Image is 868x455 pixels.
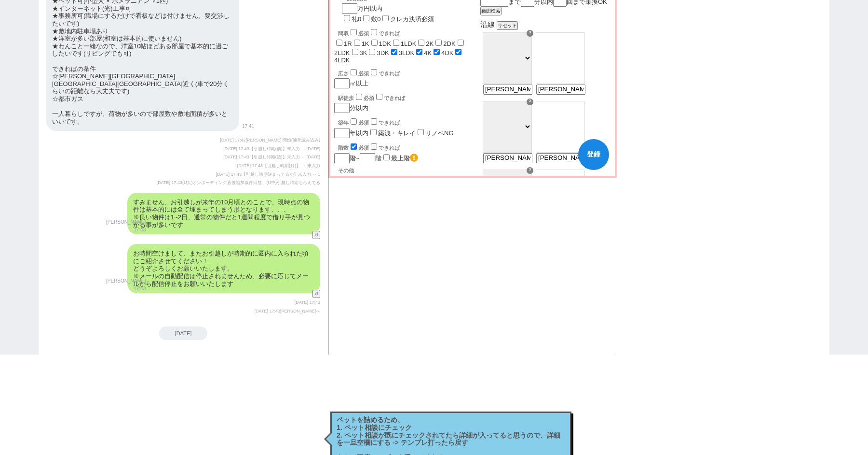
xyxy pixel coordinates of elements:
input: できれば [371,143,377,150]
span: 【引越し時期決まってるか】未入力 → 1 [242,172,320,177]
label: 礼0 [352,15,361,23]
button: 範囲検索 [480,7,502,15]
label: 築浅・キレイ [378,129,416,137]
label: できれば [369,30,400,36]
p: 17:43 [106,285,146,293]
button: ↺ [312,231,320,239]
label: 1K [362,40,369,47]
div: 分以内 [334,92,478,113]
input: できれば [371,118,377,125]
div: [DATE] [159,327,207,340]
input: できれば [371,29,377,35]
span: [PERSON_NAME]へ [280,309,320,313]
label: クレカ決済必須 [390,15,434,23]
div: ㎡以上 [334,68,478,88]
div: 間取 [338,28,478,37]
input: 🔍 [536,153,585,163]
input: 🔍 [483,153,532,163]
label: できれば [374,95,405,101]
label: 2K [426,40,434,47]
label: 1LDK [401,40,417,47]
span: 必須 [364,95,374,101]
label: 4K [424,49,432,57]
div: ☓ [527,30,533,37]
div: ☓ [527,167,533,174]
p: [PERSON_NAME] [106,218,146,226]
div: ☓ [527,99,533,105]
label: 4DK [441,49,453,57]
p: その他 [338,167,478,174]
button: 登録 [578,139,609,170]
label: リノベNG [425,129,454,137]
span: 【引越し時期(月)】 → 未入力 [263,163,320,168]
label: 敷0 [371,15,380,23]
div: 年以内 [334,117,478,138]
label: 1DK [379,40,391,47]
span: 必須 [358,145,369,151]
span: 沿線 [480,20,495,28]
label: できれば [369,145,400,151]
div: すみません、お引越しが来年の10月頃とのことで、現時点の物件は基本的には全て埋まってしまう形となります、、、 ※良い物件は1~2日、通常の物件だと1週間程度で借り手が見つかる事が多いです [127,193,320,234]
p: 17:41 [242,123,254,130]
p: [PERSON_NAME] [106,277,146,285]
input: できれば [376,94,382,100]
span: [DATE] 17:42 [220,138,245,142]
label: 3K [360,49,367,57]
label: 2DK [443,40,455,47]
div: 階~ 階 [334,153,478,163]
label: 3LDK [399,49,415,57]
span: [DATE] 17:43 [295,300,320,305]
span: [PERSON_NAME] 開始(通常読み込み) [245,138,320,142]
div: 築年 [338,117,478,127]
label: できれば [369,71,400,76]
span: [DATE] 17:43 [216,172,242,177]
label: 3DK [377,49,389,57]
div: お時間空けまして、またお引越しが時期的に圏内に入られた頃にご紹介させてください！ どうぞよろしくお願いいたします。 ※メールの自動配信は停止されませんため、必要に応じてメールから配信停止をお願い... [127,244,320,293]
span: 必須 [358,120,369,126]
div: 広さ [338,68,478,77]
label: 2LDK [334,49,350,57]
span: [DATE] 17:43 [223,155,249,159]
span: [DATE] 17:43 [157,180,182,185]
label: 1R [344,40,352,47]
span: (U大)オンボーディング直後追加条件回答、(U中)引越し時期もらえてる [182,180,320,185]
label: できれば [369,120,400,126]
label: 最上階 [391,155,418,162]
input: 🔍 [483,85,532,95]
span: [DATE] 17:43 [255,309,280,313]
span: 【引越し時期(前)】未入力 → [DATE] [249,146,320,151]
label: 4LDK [334,57,350,64]
input: できれば [371,69,377,75]
span: 必須 [358,71,369,76]
input: 🔍 [536,85,585,95]
span: 必須 [358,30,369,36]
button: リセット [497,21,518,30]
span: [DATE] 17:43 [237,163,263,168]
span: 【引越し時期(後)】未入力 → [DATE] [249,155,320,159]
button: ↺ [312,290,320,298]
span: [DATE] 17:43 [223,146,249,151]
p: 17:43 [106,226,146,234]
div: 階数 [338,142,478,152]
div: 駅徒歩 [338,92,478,102]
